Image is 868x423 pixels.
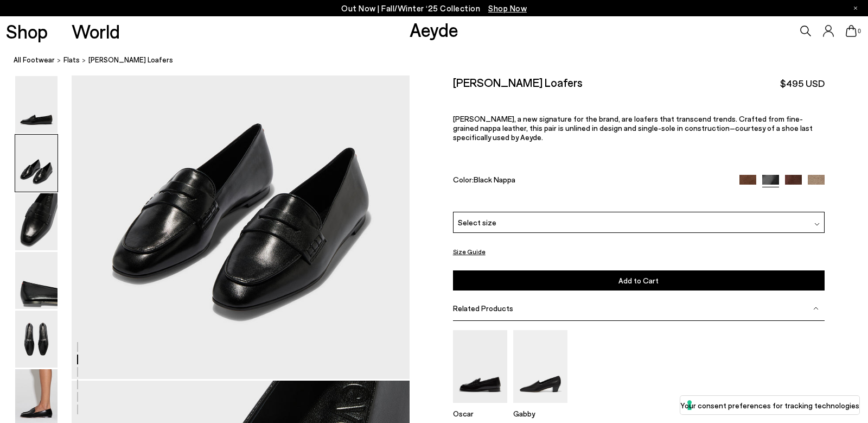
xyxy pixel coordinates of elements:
nav: breadcrumb [14,46,868,75]
span: Navigate to /collections/new-in [488,3,527,13]
h2: [PERSON_NAME] Loafers [453,75,583,89]
span: Black Nappa [474,175,515,184]
span: Select size [458,216,496,228]
img: Alfie Leather Loafers - Image 5 [15,311,58,368]
div: Color: [453,175,727,187]
span: $495 USD [780,77,825,90]
img: Alfie Leather Loafers - Image 2 [15,135,58,192]
img: Alfie Leather Loafers - Image 4 [15,252,58,309]
img: Oscar Leather Loafers [453,330,507,402]
button: Your consent preferences for tracking technologies [680,396,859,414]
p: Out Now | Fall/Winter ‘25 Collection [341,2,527,15]
a: World [72,22,120,41]
span: flats [63,55,80,64]
a: Shop [6,22,48,41]
a: Oscar Leather Loafers Oscar [453,395,507,418]
button: Size Guide [453,245,486,258]
a: 0 [846,25,857,37]
a: All Footwear [14,54,55,66]
span: Add to Cart [618,276,659,285]
a: Aeyde [410,18,458,41]
a: Gabby Almond-Toe Loafers Gabby [513,395,567,418]
p: Oscar [453,408,507,418]
span: [PERSON_NAME] Loafers [88,54,173,66]
button: Add to Cart [453,270,825,291]
span: [PERSON_NAME], a new signature for the brand, are loafers that transcend trends. Crafted from fin... [453,114,813,142]
img: Alfie Leather Loafers - Image 1 [15,76,58,133]
img: svg%3E [813,306,819,311]
img: Alfie Leather Loafers - Image 3 [15,193,58,250]
img: svg%3E [814,222,820,227]
img: Gabby Almond-Toe Loafers [513,330,567,402]
span: 0 [857,28,862,34]
span: Related Products [453,304,513,313]
a: flats [63,54,80,66]
label: Your consent preferences for tracking technologies [680,400,859,411]
p: Gabby [513,408,567,418]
